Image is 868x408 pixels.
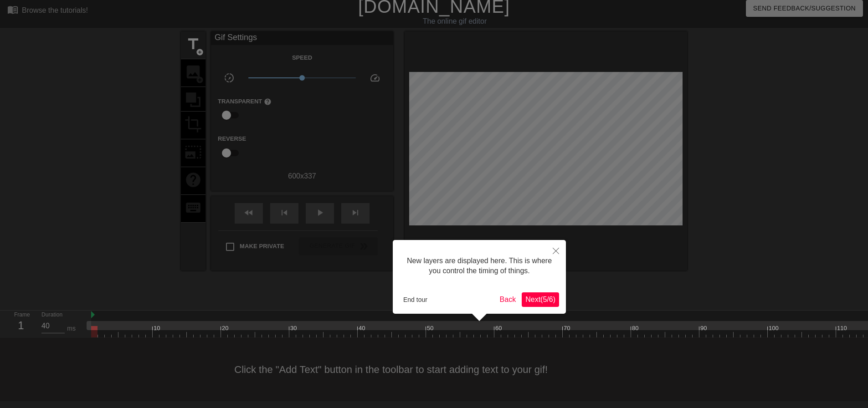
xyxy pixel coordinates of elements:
button: Back [496,292,520,307]
button: Next [522,292,559,307]
div: New layers are displayed here. This is where you control the timing of things. [400,247,559,286]
span: Next ( 5 / 6 ) [525,296,555,303]
button: End tour [400,293,431,306]
button: Close [546,240,566,261]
